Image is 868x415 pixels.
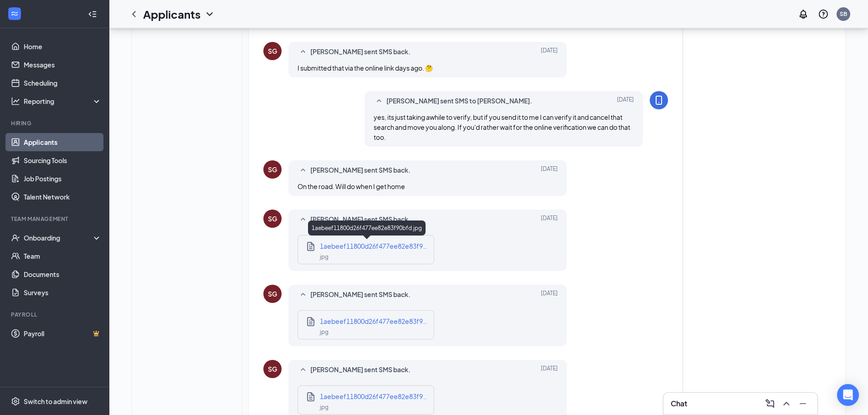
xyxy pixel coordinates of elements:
[24,37,102,56] a: Home
[320,253,329,260] span: jpg
[320,328,329,335] span: jpg
[541,165,558,176] span: [DATE]
[24,169,102,188] a: Job Postings
[374,96,385,107] svg: SmallChevronUp
[24,151,102,169] a: Sourcing Tools
[11,311,100,318] div: Payroll
[310,364,411,375] span: [PERSON_NAME] sent SMS back.
[374,113,630,141] span: yes, its just taking awhile to verify, but if you send it to me I can verify it and cancel that s...
[305,391,429,409] a: Document1aebeef11800d26f477ee82e83f90bfd.jpgjpg
[268,165,277,174] div: SG
[204,9,215,20] svg: ChevronDown
[797,398,808,409] svg: Minimize
[765,398,776,409] svg: ComposeMessage
[24,247,102,265] a: Team
[298,364,308,375] svg: SmallChevronUp
[11,97,20,106] svg: Analysis
[268,289,277,298] div: SG
[541,214,558,225] span: [DATE]
[779,396,794,411] button: ChevronUp
[653,95,664,106] svg: MobileSms
[298,289,308,300] svg: SmallChevronUp
[10,9,19,18] svg: WorkstreamLogo
[11,233,20,242] svg: UserCheck
[763,396,777,411] button: ComposeMessage
[24,133,102,151] a: Applicants
[840,10,847,18] div: SB
[24,397,87,406] div: Switch to admin view
[24,56,102,74] a: Messages
[320,317,449,325] span: 1aebeef11800d26f477ee82e83f90bfd.jpg
[671,399,687,409] h3: Chat
[305,241,429,258] a: Document1aebeef11800d26f477ee82e83f90bfd.jpgjpg
[298,64,433,72] span: I submitted that via the online link days ago. 🤔
[24,283,102,302] a: Surveys
[298,182,405,190] span: On the road. Will do when I get home
[310,289,411,300] span: [PERSON_NAME] sent SMS back.
[541,289,558,300] span: [DATE]
[310,165,411,176] span: [PERSON_NAME] sent SMS back.
[320,242,449,250] span: 1aebeef11800d26f477ee82e83f90bfd.jpg
[268,364,277,374] div: SG
[268,46,277,56] div: SG
[320,404,329,410] span: jpg
[796,396,810,411] button: Minimize
[24,233,94,242] div: Onboarding
[310,214,411,225] span: [PERSON_NAME] sent SMS back.
[24,74,102,92] a: Scheduling
[386,96,532,107] span: [PERSON_NAME] sent SMS to [PERSON_NAME].
[310,46,411,57] span: [PERSON_NAME] sent SMS back.
[798,9,809,20] svg: Notifications
[298,46,308,57] svg: SmallChevronUp
[24,188,102,206] a: Talent Network
[11,397,20,406] svg: Settings
[268,214,277,223] div: SG
[128,9,139,20] svg: ChevronLeft
[305,316,429,333] a: Document1aebeef11800d26f477ee82e83f90bfd.jpgjpg
[305,316,316,327] svg: Document
[320,392,449,400] span: 1aebeef11800d26f477ee82e83f90bfd.jpg
[24,97,102,106] div: Reporting
[541,46,558,57] span: [DATE]
[24,265,102,283] a: Documents
[143,6,200,22] h1: Applicants
[11,119,100,127] div: Hiring
[818,9,829,20] svg: QuestionInfo
[308,220,426,236] div: 1aebeef11800d26f477ee82e83f90bfd.jpg
[88,10,97,19] svg: Collapse
[837,384,859,406] div: Open Intercom Messenger
[11,215,100,223] div: Team Management
[541,364,558,375] span: [DATE]
[305,391,316,402] svg: Document
[305,241,316,252] svg: Document
[781,398,792,409] svg: ChevronUp
[24,324,102,343] a: PayrollCrown
[298,165,308,176] svg: SmallChevronUp
[617,96,634,107] span: [DATE]
[298,214,308,225] svg: SmallChevronUp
